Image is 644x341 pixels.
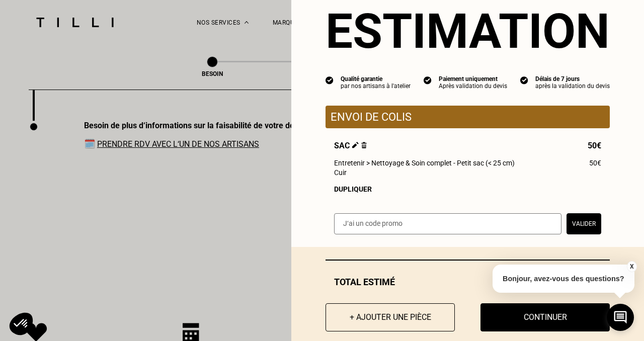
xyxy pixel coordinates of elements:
[567,213,601,234] button: Valider
[334,213,561,234] input: J‘ai un code promo
[341,75,411,82] div: Qualité garantie
[493,265,634,293] p: Bonjour, avez-vous des questions?
[334,141,367,150] span: Sac
[326,3,610,59] section: Estimation
[588,141,601,150] span: 50€
[520,75,528,84] img: icon list info
[341,82,411,90] div: par nos artisans à l'atelier
[331,111,605,123] p: Envoi de colis
[334,168,347,177] span: Cuir
[334,159,515,167] span: Entretenir > Nettoyage & Soin complet - Petit sac (< 25 cm)
[626,261,636,272] button: X
[326,303,455,331] button: + Ajouter une pièce
[424,75,432,84] img: icon list info
[535,75,610,82] div: Délais de 7 jours
[439,82,507,90] div: Après validation du devis
[589,159,601,167] span: 50€
[439,75,507,82] div: Paiement uniquement
[535,82,610,90] div: après la validation du devis
[326,75,334,84] img: icon list info
[334,185,601,193] div: Dupliquer
[361,142,367,148] img: Supprimer
[352,142,359,148] img: Éditer
[326,277,610,287] div: Total estimé
[480,303,610,331] button: Continuer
